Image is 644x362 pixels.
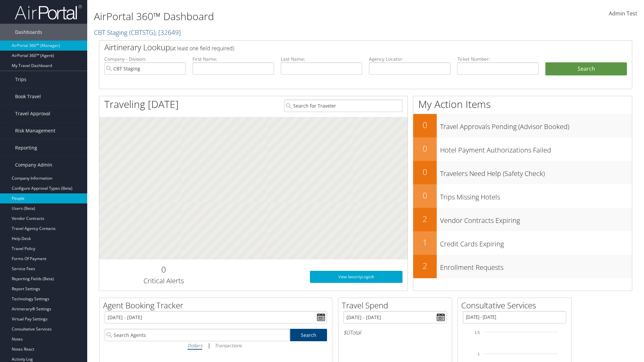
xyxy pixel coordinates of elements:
input: Search for Traveler [284,100,402,112]
h3: Hotel Payment Authorizations Failed [440,142,632,155]
span: , [ 32649 ] [155,28,181,37]
h2: 2 [413,260,437,271]
span: $0 [343,329,350,336]
a: Search [290,329,327,341]
tspan: 1.5 [475,330,480,335]
h3: Trips Missing Hotels [440,189,632,202]
label: First Name: [193,56,274,62]
h2: 0 [413,190,437,201]
label: Agency Locator: [369,56,450,62]
h3: Travel Approvals Pending (Advisor Booked) [440,119,632,131]
a: 0Hotel Payment Authorizations Failed [413,137,632,161]
tspan: 1 [478,352,480,356]
a: 0Trips Missing Hotels [413,184,632,208]
span: Risk Management [15,122,55,139]
h3: Enrollment Requests [440,259,632,272]
span: Book Travel [15,88,41,105]
button: Search [545,62,627,76]
h2: Agent Booking Tracker [103,300,332,311]
a: 2Vendor Contracts Expiring [413,208,632,231]
span: Trips [15,71,26,88]
span: Admin Test [609,10,637,17]
h2: 1 [413,237,437,248]
a: 2Enrollment Requests [413,255,632,278]
i: Transactions [215,342,241,349]
span: Travel Approval [15,105,50,122]
a: 0Travel Approvals Pending (Advisor Booked) [413,114,632,137]
div: | [105,341,327,350]
h3: Travelers Need Help (Safety Check) [440,166,632,178]
label: Ticket Number: [457,56,539,62]
h6: Total [343,329,447,336]
h3: Critical Alerts [104,276,223,286]
h1: My Action Items [413,97,632,111]
h2: Travel Spend [342,300,452,311]
h2: 0 [413,119,437,131]
label: Company - Division: [104,56,186,62]
a: CBT Staging [94,28,181,37]
input: Search Agents [105,329,290,341]
a: 0Travelers Need Help (Safety Check) [413,161,632,184]
h2: 2 [413,213,437,225]
span: (at least one field required) [170,45,234,52]
a: 1Credit Cards Expiring [413,231,632,255]
img: airportal-logo.png [15,4,82,20]
h3: Vendor Contracts Expiring [440,213,632,225]
a: View SecurityLogic® [310,271,402,283]
span: ( CBTSTG ) [129,28,155,37]
h2: Consultative Services [461,300,571,311]
label: Last Name: [281,56,362,62]
h2: 0 [413,143,437,154]
a: Admin Test [609,3,637,24]
span: Reporting [15,139,37,156]
h1: AirPortal 360™ Dashboard [94,9,456,23]
h2: 0 [413,166,437,178]
h3: Credit Cards Expiring [440,236,632,249]
h2: Airtinerary Lookup [104,42,583,53]
h1: Traveling [DATE] [104,97,179,111]
span: Company Admin [15,157,52,173]
h2: 0 [104,264,223,275]
i: Dollars [187,342,202,349]
span: Dashboards [15,24,42,41]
